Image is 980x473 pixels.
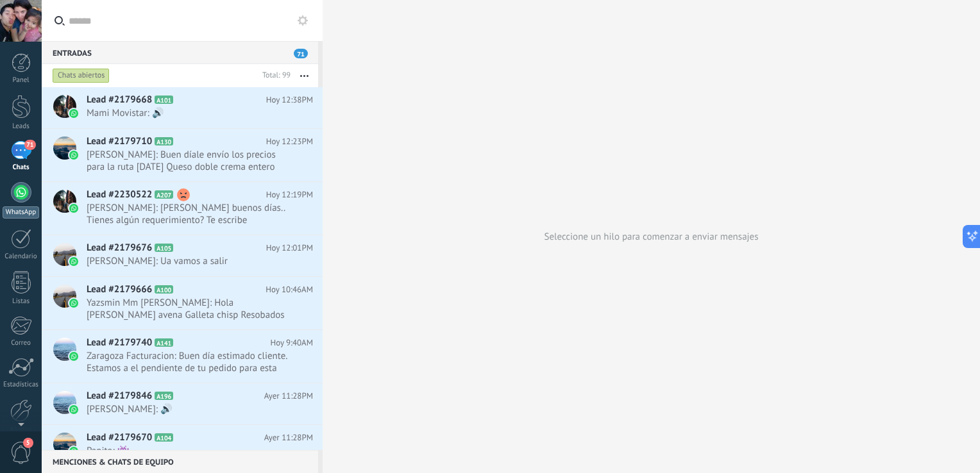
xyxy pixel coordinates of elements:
div: Estadísticas [3,381,40,389]
div: Panel [3,76,40,85]
a: Lead #2179740 A141 Hoy 9:40AM Zaragoza Facturacion: Buen día estimado cliente. Estamos a el pendi... [42,330,323,383]
span: A101 [155,95,173,104]
span: Lead #2179666 [87,283,152,296]
span: Hoy 12:23PM [266,135,313,148]
span: 71 [294,49,308,58]
span: Hoy 12:38PM [266,94,313,106]
span: A141 [155,338,173,347]
div: Menciones & Chats de equipo [42,450,318,473]
span: [PERSON_NAME]: 🔊 [87,403,289,415]
a: Lead #2230522 A207 Hoy 12:19PM [PERSON_NAME]: [PERSON_NAME] buenos días.. Tienes algún requerimie... [42,182,323,235]
a: Lead #2179676 A105 Hoy 12:01PM [PERSON_NAME]: Ua vamos a salir [42,235,323,276]
span: Mami Movistar: 🔊 [87,107,289,119]
img: waba.svg [69,204,78,213]
span: Zaragoza Facturacion: Buen día estimado cliente. Estamos a el pendiente de tu pedido para esta se... [87,350,289,374]
span: Lead #2230522 [87,188,152,201]
a: Lead #2179846 A196 Ayer 11:28PM [PERSON_NAME]: 🔊 [42,383,323,424]
a: Lead #2179668 A101 Hoy 12:38PM Mami Movistar: 🔊 [42,87,323,128]
span: Hoy 10:46AM [266,283,313,296]
div: Listas [3,297,40,306]
span: Hoy 12:01PM [266,242,313,254]
span: A100 [155,285,173,294]
img: waba.svg [69,352,78,361]
span: Yazsmin Mm [PERSON_NAME]: Hola [PERSON_NAME] avena Galleta chisp Resobados Galleta doble Flautas ... [87,297,289,321]
img: waba.svg [69,299,78,308]
img: waba.svg [69,447,78,456]
span: Ayer 11:28PM [264,390,313,402]
a: Lead #2179710 A130 Hoy 12:23PM [PERSON_NAME]: Buen díale envío los precios para la ruta [DATE] Qu... [42,129,323,181]
span: [PERSON_NAME]: Buen díale envío los precios para la ruta [DATE] Queso doble crema entero 49.000 Q... [87,149,289,173]
span: Lead #2179668 [87,94,152,106]
a: Lead #2179670 A104 Ayer 11:28PM Papito: 👾 [42,425,323,466]
div: Calendario [3,253,40,261]
span: Papito: 👾 [87,445,289,457]
span: Hoy 9:40AM [270,336,313,349]
div: WhatsApp [3,206,39,219]
span: Ayer 11:28PM [264,431,313,444]
img: waba.svg [69,257,78,266]
span: A105 [155,244,173,252]
img: waba.svg [69,109,78,118]
span: Lead #2179670 [87,431,152,444]
span: [PERSON_NAME]: Ua vamos a salir [87,255,289,267]
div: Total: 99 [257,69,291,82]
span: Lead #2179740 [87,336,152,349]
span: 5 [23,438,33,448]
span: Lead #2179846 [87,390,152,402]
img: waba.svg [69,405,78,414]
span: A104 [155,433,173,442]
div: Entradas [42,41,318,64]
span: A130 [155,137,173,145]
div: Correo [3,339,40,347]
div: Chats [3,163,40,172]
span: 71 [24,140,35,150]
span: A207 [155,190,173,199]
div: Leads [3,122,40,131]
button: Más [291,64,318,87]
span: Hoy 12:19PM [266,188,313,201]
img: waba.svg [69,151,78,160]
div: Chats abiertos [53,68,110,83]
span: Lead #2179676 [87,242,152,254]
a: Lead #2179666 A100 Hoy 10:46AM Yazsmin Mm [PERSON_NAME]: Hola [PERSON_NAME] avena Galleta chisp R... [42,277,323,329]
span: A196 [155,392,173,400]
span: [PERSON_NAME]: [PERSON_NAME] buenos días.. Tienes algún requerimiento? Te escribe [PERSON_NAME] [87,202,289,226]
span: Lead #2179710 [87,135,152,148]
